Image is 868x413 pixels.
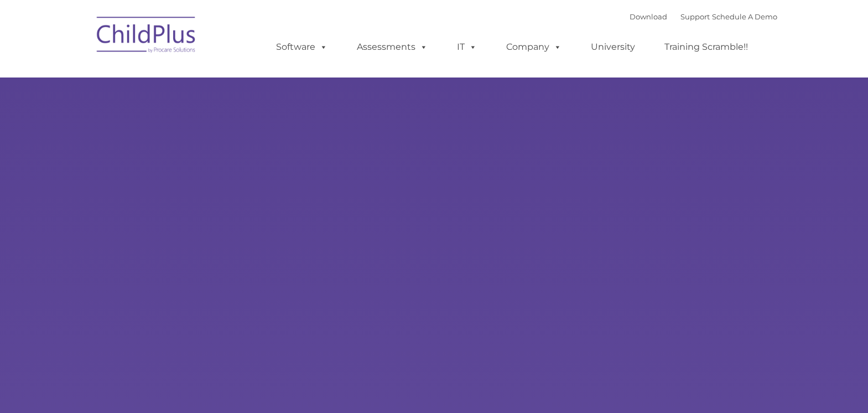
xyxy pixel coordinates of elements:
a: IT [446,36,488,58]
a: Support [680,12,710,21]
a: Download [630,12,667,21]
a: University [580,36,646,58]
a: Assessments [346,36,439,58]
a: Company [495,36,573,58]
a: Training Scramble!! [653,36,759,58]
img: ChildPlus by Procare Solutions [91,9,202,64]
font: | [630,12,777,21]
a: Schedule A Demo [712,12,777,21]
a: Software [265,36,339,58]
